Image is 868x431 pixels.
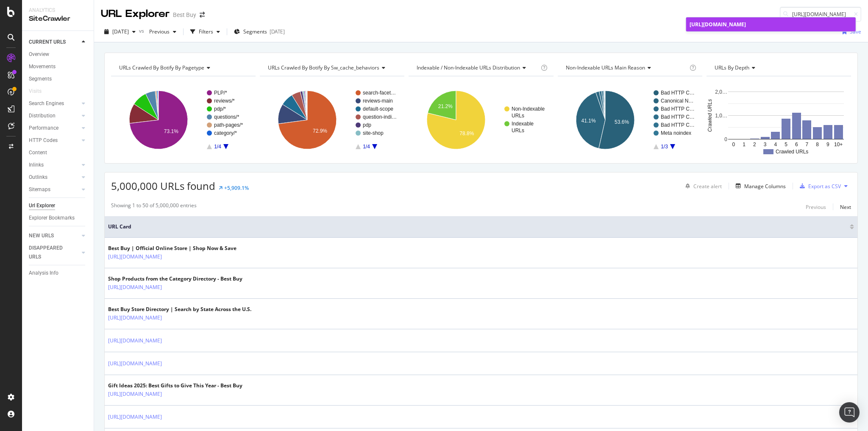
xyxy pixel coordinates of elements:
[839,402,860,423] div: Open Intercom Messenger
[816,142,819,147] text: 8
[615,119,629,125] text: 53.6%
[713,61,843,75] h4: URLs by Depth
[270,28,285,35] div: [DATE]
[661,130,691,136] text: Meta noindex
[199,28,213,35] div: Filters
[108,413,162,421] a: [URL][DOMAIN_NAME]
[29,185,50,194] div: Sitemaps
[29,111,56,120] div: Distribution
[566,64,645,71] span: Non-Indexable URLs Main Reason
[139,27,146,34] span: vs
[111,83,256,157] svg: A chart.
[743,142,746,147] text: 1
[29,269,58,278] div: Analysis Info
[795,142,798,147] text: 6
[840,203,851,211] div: Next
[29,173,47,182] div: Outlinks
[214,144,221,150] text: 1/4
[29,161,79,170] a: Inlinks
[785,142,787,147] text: 5
[29,75,88,83] a: Segments
[661,114,695,120] text: Bad HTTP C…
[266,61,397,75] h4: URLs Crawled By Botify By sw_cache_behaviors
[29,148,88,157] a: Content
[101,7,170,21] div: URL Explorer
[214,122,243,128] text: path-pages/*
[438,103,453,109] text: 21.2%
[112,28,129,35] span: 2025 Sep. 9th
[409,83,553,157] svg: A chart.
[108,390,162,398] a: [URL][DOMAIN_NAME]
[146,25,180,39] button: Previous
[363,98,393,104] text: reviews-main
[29,62,88,71] a: Movements
[512,106,545,112] text: Non-Indexable
[29,148,47,157] div: Content
[29,7,87,14] div: Analytics
[29,185,79,194] a: Sitemaps
[826,142,829,147] text: 9
[564,61,688,75] h4: Non-Indexable URLs Main Reason
[763,142,766,147] text: 3
[108,223,848,231] span: URL Card
[29,231,54,240] div: NEW URLS
[417,64,520,71] span: Indexable / Non-Indexable URLs distribution
[512,121,534,127] text: Indexable
[313,128,327,134] text: 72.9%
[512,113,524,119] text: URLs
[29,136,79,145] a: HTTP Codes
[108,275,242,283] div: Shop Products from the Category Directory - Best Buy
[29,173,79,182] a: Outlinks
[29,244,72,261] div: DISAPPEARED URLS
[111,202,197,212] div: Showing 1 to 50 of 5,000,000 entries
[707,99,713,132] text: Crawled URLs
[29,50,49,59] div: Overview
[744,183,786,190] div: Manage Columns
[108,253,162,261] a: [URL][DOMAIN_NAME]
[808,183,841,190] div: Export as CSV
[146,28,170,35] span: Previous
[29,269,88,278] a: Analysis Info
[780,7,861,22] input: Find a URL
[707,83,851,157] div: A chart.
[29,214,88,222] a: Explorer Bookmarks
[661,122,695,128] text: Bad HTTP C…
[460,131,474,136] text: 78.8%
[661,144,668,150] text: 1/3
[214,130,237,136] text: category/*
[231,25,288,39] button: Segments[DATE]
[686,17,856,31] a: [URL][DOMAIN_NAME]
[108,245,236,252] div: Best Buy | Official Online Store | Shop Now & Save
[29,244,79,261] a: DISAPPEARED URLS
[415,61,539,75] h4: Indexable / Non-Indexable URLs Distribution
[108,283,162,292] a: [URL][DOMAIN_NAME]
[29,50,88,59] a: Overview
[661,90,695,96] text: Bad HTTP C…
[363,130,384,136] text: site-shop
[29,201,55,210] div: Url Explorer
[29,124,58,133] div: Performance
[805,142,808,147] text: 7
[806,202,826,212] button: Previous
[214,90,227,96] text: PLP/*
[117,61,248,75] h4: URLs Crawled By Botify By pagetype
[101,25,139,39] button: [DATE]
[29,87,42,96] div: Visits
[29,161,44,170] div: Inlinks
[200,12,205,18] div: arrow-right-arrow-left
[29,111,79,120] a: Distribution
[732,181,786,191] button: Manage Columns
[732,142,735,147] text: 0
[187,25,223,39] button: Filters
[661,106,695,112] text: Bad HTTP C…
[108,306,251,313] div: Best Buy Store Directory | Search by State Across the U.S.
[260,83,404,157] div: A chart.
[753,142,756,147] text: 2
[363,144,370,150] text: 1/4
[724,136,727,142] text: 0
[512,128,524,133] text: URLs
[29,75,52,83] div: Segments
[108,336,162,345] a: [URL][DOMAIN_NAME]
